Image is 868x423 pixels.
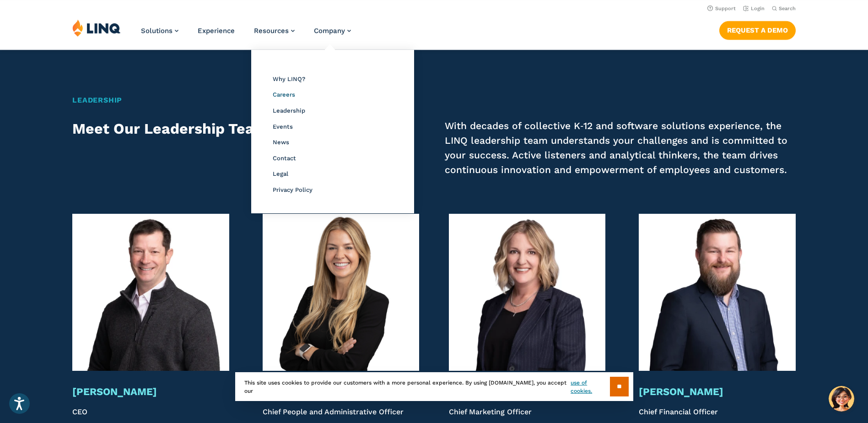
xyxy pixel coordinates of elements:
[707,5,736,11] a: Support
[719,21,796,39] a: Request a Demo
[72,120,268,137] strong: Meet Our Leadership Team
[273,123,293,130] a: Events
[449,214,606,371] img: Christine Pribilski Headshot
[254,27,289,35] span: Resources
[273,155,296,162] a: Contact
[273,91,295,98] a: Careers
[235,372,633,401] div: This site uses cookies to provide our customers with a more personal experience. By using [DOMAIN...
[72,385,229,398] h3: [PERSON_NAME]
[273,76,305,82] a: Why LINQ?
[141,27,178,35] a: Solutions
[72,19,121,37] img: LINQ | K‑12 Software
[743,5,765,11] a: Login
[314,27,345,35] span: Company
[141,19,351,49] nav: Primary Navigation
[198,27,235,35] a: Experience
[639,214,796,371] img: Cody Draper Headshot
[273,139,289,146] a: News
[273,186,313,193] a: Privacy Policy
[141,27,173,35] span: Solutions
[273,107,305,114] a: Leadership
[719,19,796,39] nav: Button Navigation
[72,214,229,371] img: Bryan Jones Headshot
[571,379,609,395] a: use of cookies.
[779,5,796,11] span: Search
[445,119,796,177] p: With decades of collective K‑12 and software solutions experience, the LINQ leadership team under...
[772,5,796,12] button: Open Search Bar
[263,214,420,371] img: Catherine Duke Headshot
[314,27,351,35] a: Company
[829,386,854,412] button: Hello, have a question? Let’s chat.
[273,170,288,177] a: Legal
[72,95,796,106] h2: Leadership
[639,385,796,398] h3: [PERSON_NAME]
[254,27,295,35] a: Resources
